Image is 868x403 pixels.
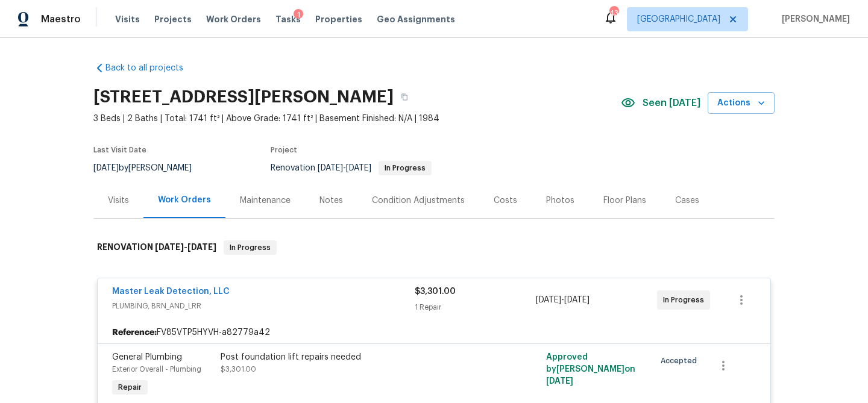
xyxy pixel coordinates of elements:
[319,195,343,207] div: Notes
[93,91,394,103] h2: [STREET_ADDRESS][PERSON_NAME]
[112,287,230,296] a: Master Leak Detection, LLC
[708,92,775,114] button: Actions
[536,296,561,304] span: [DATE]
[93,228,775,267] div: RENOVATION [DATE]-[DATE]In Progress
[113,381,146,393] span: Repair
[154,13,192,25] span: Projects
[415,301,536,313] div: 1 Repair
[346,164,371,172] span: [DATE]
[97,240,216,255] h6: RENOVATION
[536,294,590,306] span: -
[240,195,291,207] div: Maintenance
[603,195,646,207] div: Floor Plans
[372,195,465,207] div: Condition Adjustments
[318,164,343,172] span: [DATE]
[155,243,184,251] span: [DATE]
[271,146,297,154] span: Project
[158,194,211,206] div: Work Orders
[41,13,81,25] span: Maestro
[271,164,432,172] span: Renovation
[717,96,765,111] span: Actions
[564,296,590,304] span: [DATE]
[93,146,146,154] span: Last Visit Date
[221,351,485,363] div: Post foundation lift repairs needed
[112,300,415,312] span: PLUMBING, BRN_AND_LRR
[93,62,209,74] a: Back to all projects
[609,7,618,19] div: 43
[93,161,206,175] div: by [PERSON_NAME]
[643,97,700,109] span: Seen [DATE]
[112,366,201,373] span: Exterior Overall - Plumbing
[93,113,621,125] span: 3 Beds | 2 Baths | Total: 1741 ft² | Above Grade: 1741 ft² | Basement Finished: N/A | 1984
[380,164,430,172] span: In Progress
[394,86,415,108] button: Copy Address
[93,164,119,172] span: [DATE]
[415,287,456,296] span: $3,301.00
[377,13,455,25] span: Geo Assignments
[494,195,517,207] div: Costs
[108,195,129,207] div: Visits
[225,242,275,254] span: In Progress
[675,195,699,207] div: Cases
[98,322,770,343] div: FV85VTP5HYVH-a82779a42
[546,353,635,386] span: Approved by [PERSON_NAME] on
[294,9,303,21] div: 1
[546,195,574,207] div: Photos
[112,353,182,361] span: General Plumbing
[221,366,256,373] span: $3,301.00
[115,13,140,25] span: Visits
[637,13,720,25] span: [GEOGRAPHIC_DATA]
[112,326,157,339] b: Reference:
[275,15,301,23] span: Tasks
[777,13,850,25] span: [PERSON_NAME]
[206,13,261,25] span: Work Orders
[663,294,709,306] span: In Progress
[318,164,371,172] span: -
[187,243,216,251] span: [DATE]
[661,355,702,367] span: Accepted
[546,377,573,386] span: [DATE]
[155,243,216,251] span: -
[315,13,362,25] span: Properties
